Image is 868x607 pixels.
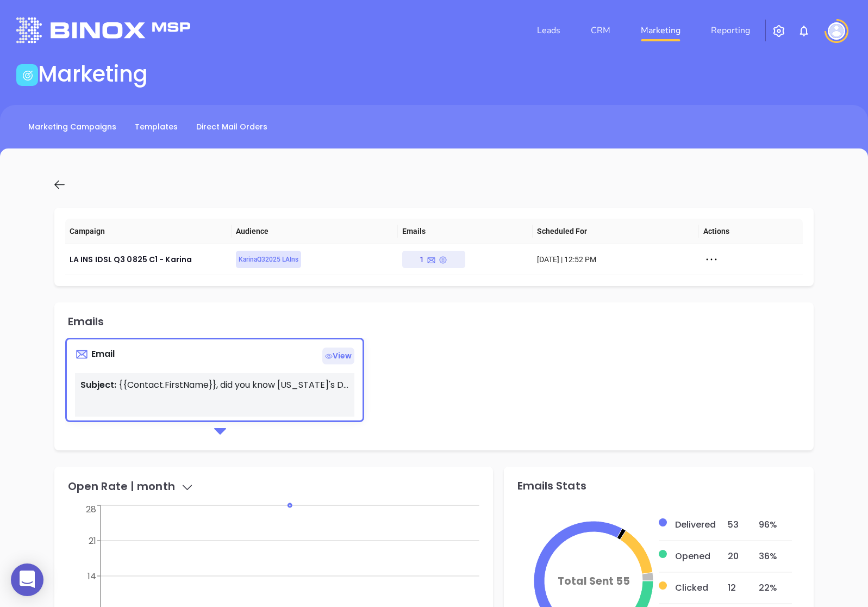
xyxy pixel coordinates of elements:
th: Audience [232,219,398,244]
span: KarinaQ32025 LAIns [239,253,298,265]
th: Scheduled For [533,219,699,244]
a: CRM [586,20,615,41]
div: Delivered [675,518,720,531]
div: Emails [68,316,104,327]
div: 53 [728,518,750,531]
p: {{Contact.FirstName}}, did you know [US_STATE]'s Data Protection Law is now being enforced? [80,379,349,392]
th: Emails [398,219,533,244]
tspan: 28 [86,503,96,516]
span: View [322,348,354,364]
div: 20 [728,550,750,563]
img: iconSetting [772,24,785,38]
th: Campaign [65,219,232,244]
span: month [137,479,194,494]
tspan: 21 [89,535,96,547]
div: 1 [420,251,447,268]
tspan: Total Sent 55 [557,574,629,589]
img: logo [16,17,190,43]
div: Opened [675,550,720,563]
a: Marketing Campaigns [22,118,123,136]
span: Email [91,348,115,360]
tspan: 14 [88,570,96,583]
h1: Marketing [38,61,148,87]
div: Clicked [675,581,720,594]
a: Templates [128,118,184,136]
a: Marketing [636,20,685,41]
div: 36 % [759,550,792,563]
img: user [828,22,845,40]
img: iconNotification [797,24,810,38]
span: Subject: [80,379,116,391]
div: 22 % [759,581,792,594]
div: [DATE] | 12:52 PM [537,253,695,265]
a: Reporting [707,20,754,41]
th: Actions [699,219,803,244]
div: Open Rate | [68,480,194,494]
a: Leads [533,20,565,41]
div: LA INS IDSL Q3 0825 C1 - Karina [70,253,227,266]
div: 96 % [759,518,792,531]
div: 12 [728,581,750,594]
div: Emails Stats [517,480,586,491]
a: Direct Mail Orders [190,118,274,136]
